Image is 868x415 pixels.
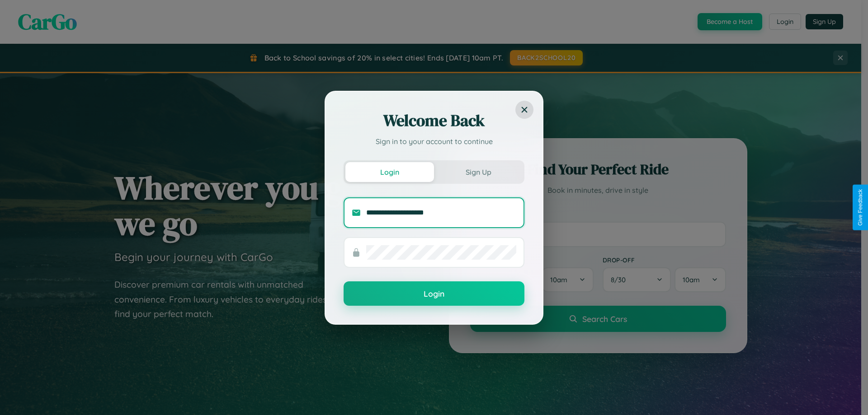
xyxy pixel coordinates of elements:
[345,162,434,182] button: Login
[344,281,524,306] button: Login
[344,110,524,131] h2: Welcome Back
[434,162,523,182] button: Sign Up
[857,189,863,226] div: Give Feedback
[344,136,524,147] p: Sign in to your account to continue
